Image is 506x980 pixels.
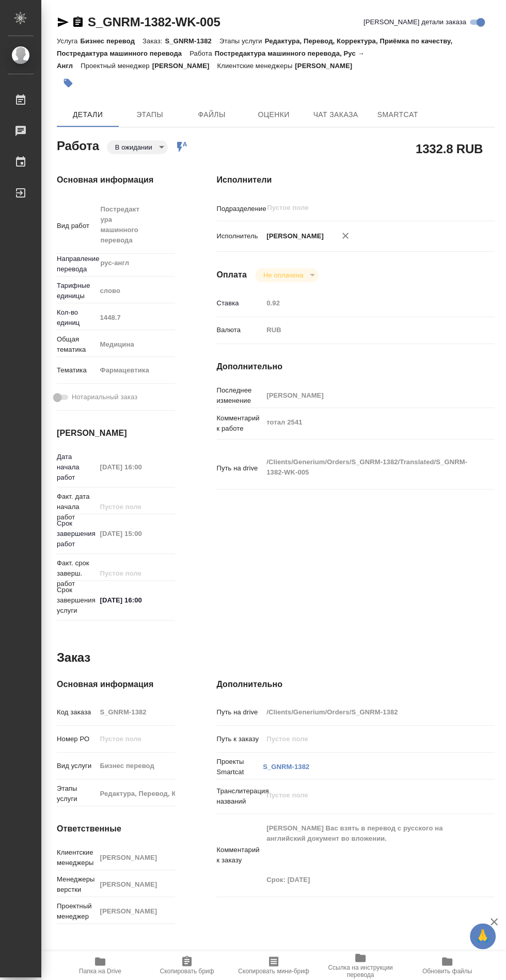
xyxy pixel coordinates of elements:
span: Этапы [125,108,175,121]
h2: 1332.8 RUB [416,140,483,157]
p: Подразделение [216,204,263,214]
p: Бизнес перевод [80,37,143,45]
button: Скопировать ссылку для ЯМессенджера [57,16,69,28]
p: Менеджеры верстки [57,874,96,895]
input: Пустое поле [263,731,471,746]
p: [PERSON_NAME] [152,62,217,70]
input: Пустое поле [96,566,175,581]
span: Файлы [187,108,236,121]
h4: Исполнители [216,174,495,186]
input: Пустое поле [96,460,175,475]
input: Пустое поле [263,388,471,403]
div: слово [96,282,189,300]
div: RUB [263,321,471,339]
button: Скопировать мини-бриф [230,951,317,980]
input: Пустое поле [96,499,175,514]
p: Последнее изменение [216,385,263,406]
h4: Дополнительно [216,678,495,691]
button: Удалить исполнителя [334,224,357,247]
p: Комментарий к заказу [216,845,263,865]
span: Нотариальный заказ [72,392,137,402]
input: Пустое поле [263,296,471,311]
p: Исполнитель [216,231,263,241]
h4: Основная информация [57,678,175,691]
input: Пустое поле [96,904,175,919]
span: Обновить файлы [422,968,472,975]
button: Папка на Drive [57,951,144,980]
p: S_GNRM-1382 [165,37,219,45]
input: ✎ Введи что-нибудь [96,593,175,608]
button: Ссылка на инструкции перевода [317,951,404,980]
p: Клиентские менеджеры [217,62,295,70]
p: Ставка [216,298,263,308]
button: Обновить файлы [404,951,491,980]
p: Путь на drive [216,463,263,473]
p: Код заказа [57,707,96,717]
div: Фармацевтика [96,362,189,379]
span: Чат заказа [311,108,360,121]
p: Срок завершения работ [57,518,96,549]
p: Путь на drive [216,707,263,717]
p: Проекты Smartcat [216,757,263,777]
p: Направление перевода [57,254,96,274]
p: Факт. срок заверш. работ [57,558,96,589]
input: Пустое поле [263,705,471,720]
p: Путь к заказу [216,734,263,744]
p: [PERSON_NAME] [263,231,324,241]
p: Услуга [57,37,80,45]
p: Клиентские менеджеры [57,847,96,868]
textarea: /Clients/Generium/Orders/S_GNRM-1382/Translated/S_GNRM-1382-WK-005 [263,453,471,481]
p: Проектный менеджер [81,62,152,70]
h4: Дополнительно [216,361,495,373]
button: Скопировать бриф [144,951,230,980]
h2: Заказ [57,649,90,666]
p: Комментарий к работе [216,413,263,434]
p: Этапы услуги [219,37,265,45]
input: Пустое поле [96,526,175,541]
span: 🙏 [474,925,492,947]
input: Пустое поле [96,731,175,746]
input: Пустое поле [96,786,175,801]
h2: Работа [57,136,99,154]
p: Дата начала работ [57,452,96,483]
span: Папка на Drive [79,968,121,975]
input: Пустое поле [96,850,175,865]
input: Пустое поле [266,202,447,214]
h4: Ответственные [57,823,175,835]
a: S_GNRM-1382 [263,763,309,771]
p: Проектный менеджер [57,901,96,922]
div: В ожидании [255,268,319,282]
h4: Основная информация [57,174,175,186]
a: S_GNRM-1382-WK-005 [88,15,220,29]
span: Скопировать бриф [160,968,214,975]
p: Тематика [57,365,96,375]
input: Пустое поле [96,758,175,773]
p: Вид работ [57,221,96,231]
button: В ожидании [112,143,155,152]
span: [PERSON_NAME] детали заказа [363,17,466,27]
p: Вид услуги [57,761,96,771]
p: Валюта [216,325,263,335]
p: Общая тематика [57,334,96,355]
textarea: тотал 2541 [263,414,471,431]
input: Пустое поле [96,705,175,720]
h4: Оплата [216,269,247,281]
p: [PERSON_NAME] [295,62,360,70]
button: Добавить тэг [57,72,80,94]
span: Ссылка на инструкции перевода [323,964,398,978]
span: Детали [63,108,113,121]
button: Не оплачена [260,271,306,280]
input: Пустое поле [96,877,175,892]
div: В ожидании [107,140,168,154]
p: Кол-во единиц [57,307,96,328]
button: 🙏 [470,923,496,949]
p: Транслитерация названий [216,786,263,807]
h4: [PERSON_NAME] [57,427,175,439]
p: Срок завершения услуги [57,585,96,616]
p: Этапы услуги [57,783,96,804]
div: Медицина [96,336,189,353]
textarea: [PERSON_NAME] Вас взять в перевод с русского на английский документ во вложении. Срок: [DATE] [263,820,471,889]
p: Работа [189,50,215,57]
button: Скопировать ссылку [72,16,84,28]
span: Скопировать мини-бриф [238,968,309,975]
